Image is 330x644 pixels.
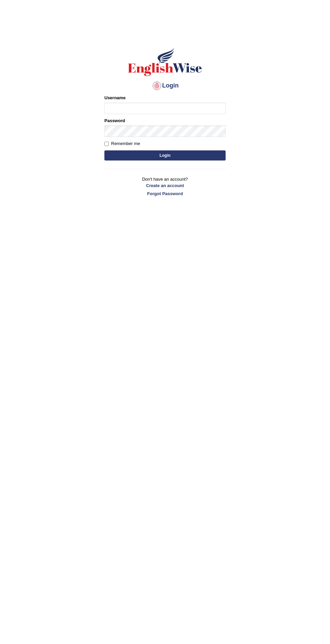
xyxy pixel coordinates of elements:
a: Create an account [104,182,226,189]
label: Password [104,117,125,124]
label: Remember me [104,140,140,147]
input: Remember me [104,142,109,146]
img: Logo of English Wise sign in for intelligent practice with AI [127,47,203,77]
p: Don't have an account? [104,176,226,197]
label: Username [104,95,126,101]
h4: Login [104,80,226,91]
a: Forgot Password [104,190,226,197]
button: Login [104,150,226,160]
